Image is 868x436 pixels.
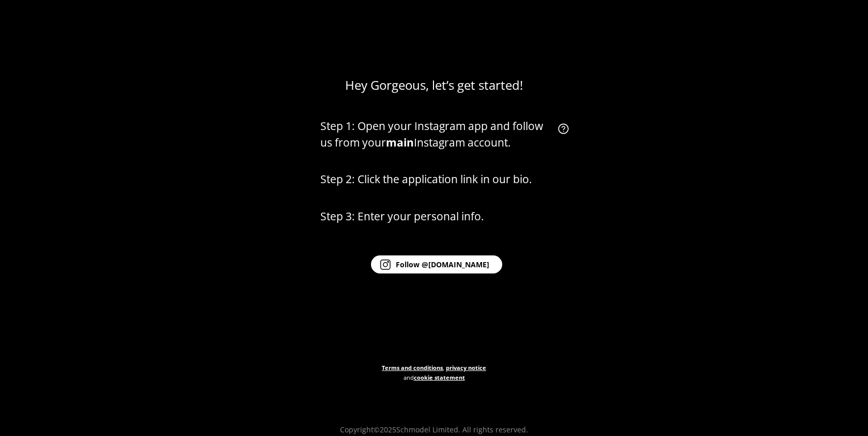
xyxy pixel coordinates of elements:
[386,135,414,150] strong: main
[320,208,574,225] p: Step 3: Enter your personal info.
[414,374,465,381] a: cookie statement
[396,260,489,269] tspan: Follow @[DOMAIN_NAME]
[382,364,443,372] a: Terms and conditions
[340,425,528,435] p: Copyright© 2025 Schmodel Limited. All rights reserved.
[382,363,486,413] p: , and
[446,364,486,372] a: privacy notice
[345,77,523,92] div: Hey Gorgeous, let’s get started!
[320,118,553,151] p: Step 1: Open your Instagram app and follow us from your Instagram account.
[320,171,574,188] p: Step 2: Click the application link in our bio.
[320,255,574,273] a: Follow @[DOMAIN_NAME]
